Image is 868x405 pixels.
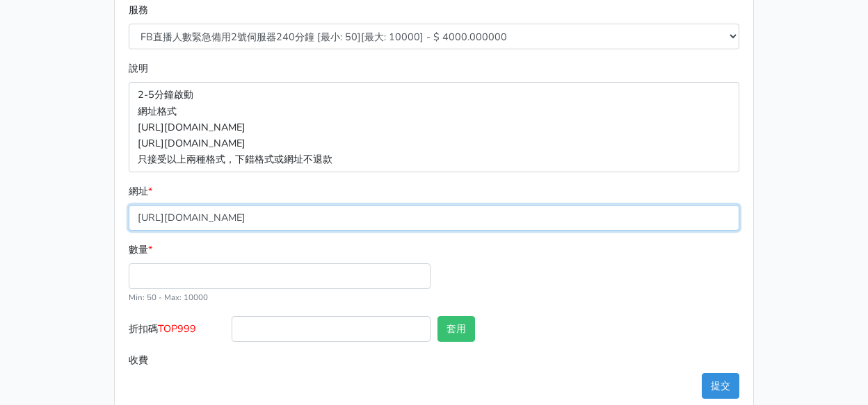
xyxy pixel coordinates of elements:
p: 2-5分鐘啟動 網址格式 [URL][DOMAIN_NAME] [URL][DOMAIN_NAME] 只接受以上兩種格式，下錯格式或網址不退款 [129,82,739,172]
button: 提交 [702,373,739,399]
label: 折扣碼 [125,316,228,347]
label: 數量 [129,242,152,258]
small: Min: 50 - Max: 10000 [129,292,208,303]
input: 格式為https://www.facebook.com/topfblive/videos/123456789/ [129,205,739,231]
label: 服務 [129,2,148,18]
label: 收費 [125,347,228,373]
label: 說明 [129,60,148,76]
label: 網址 [129,183,152,199]
span: TOP999 [158,322,196,336]
button: 套用 [437,316,475,342]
